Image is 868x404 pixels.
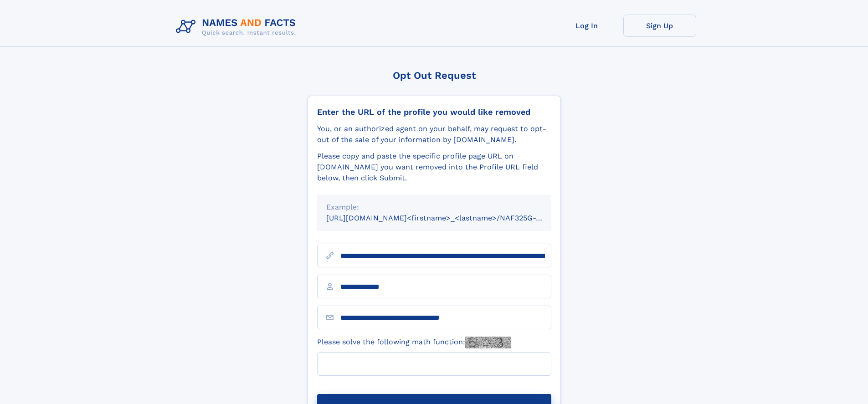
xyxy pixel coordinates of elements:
[317,337,511,348] label: Please solve the following math function:
[326,214,569,222] small: [URL][DOMAIN_NAME]<firstname>_<lastname>/NAF325G-xxxxxxxx
[317,107,551,117] div: Enter the URL of the profile you would like removed
[308,70,561,81] div: Opt Out Request
[172,15,303,39] img: Logo Names and Facts
[326,202,542,213] div: Example:
[317,151,551,184] div: Please copy and paste the specific profile page URL on [DOMAIN_NAME] you want removed into the Pr...
[623,15,696,37] a: Sign Up
[550,15,623,37] a: Log In
[317,123,551,145] div: You, or an authorized agent on your behalf, may request to opt-out of the sale of your informatio...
